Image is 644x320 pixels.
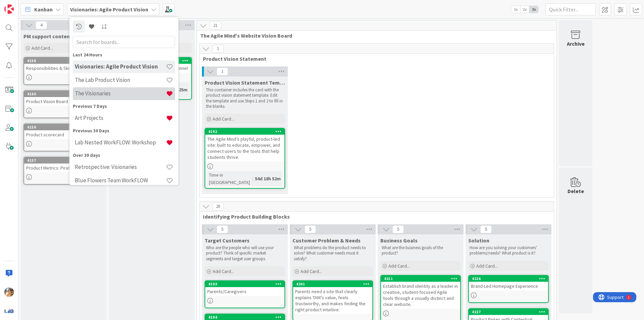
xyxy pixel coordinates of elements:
img: JF [4,287,14,297]
span: Product Vision Statement [203,55,545,62]
div: 4194 [208,315,284,320]
div: 54d 18h 52m [253,175,282,182]
b: Visionaries: Agile Product Vision [70,6,148,13]
span: 5 [217,225,228,233]
div: Product scorecard [24,130,103,139]
div: Delete [568,187,584,195]
p: This container includes the card with the product vision statement template. Edit the template an... [206,87,284,109]
span: Solution [468,237,489,244]
span: 5 [392,225,404,233]
span: 1x [511,6,520,13]
div: Previous 30 Days [73,127,175,134]
div: 4193 [205,281,284,287]
span: Identifying Product Building Blocks [203,213,545,220]
div: Establish brand identity as a leader in creative, student-focused Agile tools through a visually ... [381,282,460,309]
div: Brand-Led Homepage Experience [469,282,548,290]
span: Kanban [34,5,53,13]
div: 4160 [27,92,103,96]
div: 4211 [381,276,460,282]
div: 4159Product scorecard [24,124,103,139]
span: 4 [36,21,47,29]
span: 2x [520,6,529,13]
span: : [252,175,253,182]
div: 4157Product Metrics: Pirate funnel [24,157,103,172]
span: Customer Problem & Needs [292,237,361,244]
div: 4160 [24,91,103,97]
div: 4227 [472,310,548,314]
div: 4201 [296,282,372,286]
h4: Visionaries: Agile Product Vision [75,63,166,70]
div: 4227 [469,309,548,315]
span: Add Card... [476,263,498,269]
h4: The Visionaries [75,90,166,97]
div: Product Vision Board [24,97,103,106]
span: Product Vision Statement Template [205,79,285,86]
h4: The Lab Product Vision [75,77,166,83]
h4: Blue Flowers Team WorkFLOW [75,177,166,184]
div: Time in [GEOGRAPHIC_DATA] [207,171,252,186]
div: 4159 [27,125,103,130]
div: Parents need a site that clearly explains TAM’s value, feels trustworthy, and makes finding the r... [293,287,372,314]
img: Visit kanbanzone.com [4,4,14,14]
div: 4192The Agile Mind’s playful, product-led site: built to educate, empower, and connect users to t... [205,129,284,162]
div: 4157 [24,157,103,164]
span: Add Card... [213,116,234,122]
input: Search for boards... [73,36,175,48]
p: Who are the people who will use your product? Think of specific market segments and target user g... [206,245,284,262]
p: What are the business goals of the product? [382,245,460,256]
div: 4226 [469,276,548,282]
span: Add Card... [32,45,53,51]
div: 1 [35,3,37,8]
input: Quick Filter... [545,3,596,15]
div: 4157 [27,158,103,163]
span: 5 [480,225,492,233]
div: Last 24 Hours [73,51,175,58]
div: 4193Parents/Caregivers [205,281,284,296]
div: 4158 [24,58,103,64]
div: 4201Parents need a site that clearly explains TAM’s value, feels trustworthy, and makes finding t... [293,281,372,314]
div: Parents/Caregivers [205,287,284,296]
div: 4211 [384,276,460,281]
span: Add Card... [213,268,234,274]
div: 4226Brand-Led Homepage Experience [469,276,548,290]
h4: Retrospective: Visionaries [75,164,166,170]
div: 4192 [208,129,284,134]
div: The Agile Mind’s playful, product-led site: built to educate, empower, and connect users to the t... [205,135,284,162]
div: 4193 [208,282,284,286]
div: Product Metrics: Pirate funnel [24,164,103,172]
span: 1 [212,45,224,53]
div: Responsibilities & Skill [24,64,103,73]
span: Support [14,1,31,9]
div: Previous 7 Days [73,103,175,110]
p: How are you solving your customers' problems/needs? What product is it? [470,245,547,256]
div: 4158 [27,58,103,63]
span: Business Goals [380,237,418,244]
div: 4211Establish brand identity as a leader in creative, student-focused Agile tools through a visua... [381,276,460,309]
span: 1 [217,67,228,76]
p: What problems do the product needs to solve? What customer needs must it satisfy? [294,245,372,262]
span: Add Card... [301,268,322,274]
div: 4159 [24,124,103,130]
span: PM support content [23,33,72,40]
span: Add Card... [388,263,410,269]
span: 20 [212,202,224,211]
div: 4192 [205,129,284,135]
div: Archive [567,40,585,48]
span: 5 [305,225,316,233]
div: 4201 [293,281,372,287]
div: 4158Responsibilities & Skill [24,58,103,73]
div: 4226 [472,276,548,281]
h4: Lab Nested WorkFLOW: Workshop [75,139,166,146]
h4: Art Projects [75,115,166,121]
span: 21 [210,21,221,30]
img: avatar [4,306,14,316]
span: Target Customers [205,237,250,244]
span: The Agile Mind's Website Vision Board [200,32,548,39]
span: 3x [529,6,538,13]
div: 4160Product Vision Board [24,91,103,106]
div: Over 30 days [73,152,175,159]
